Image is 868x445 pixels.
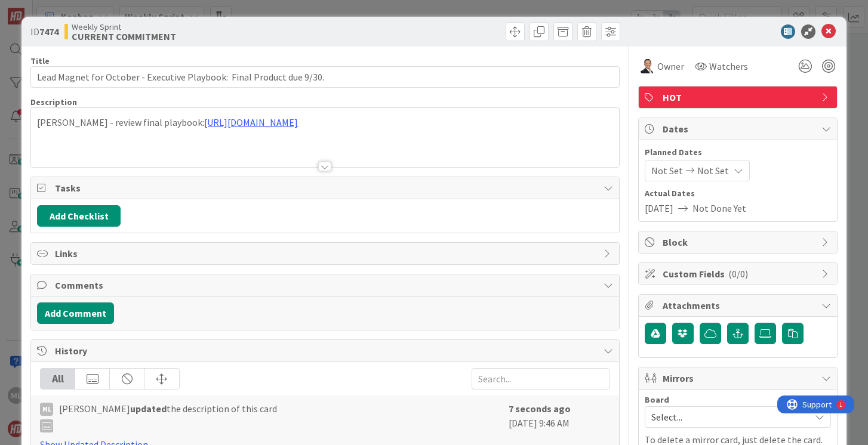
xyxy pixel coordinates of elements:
span: [DATE] [645,201,673,215]
b: 7474 [39,26,59,38]
span: HOT [663,90,815,104]
span: Owner [657,59,684,73]
span: Attachments [663,298,815,313]
span: Weekly Sprint [72,22,176,32]
span: Actual Dates [645,187,831,200]
span: Support [25,2,54,16]
p: [PERSON_NAME] - review final playbook: [37,116,612,129]
span: Tasks [55,181,597,195]
span: Planned Dates [645,146,831,159]
b: 7 seconds ago [509,403,571,415]
span: Not Done Yet [692,201,746,215]
span: Board [645,395,669,404]
span: Select... [651,409,804,425]
span: Custom Fields [663,267,815,281]
div: ML [40,403,53,416]
b: updated [130,403,167,415]
span: Dates [663,122,815,136]
span: [PERSON_NAME] the description of this card [59,401,277,432]
span: Block [663,235,815,249]
span: Watchers [709,59,748,73]
img: SL [641,59,655,73]
input: type card name here... [30,66,619,88]
button: Add Checklist [37,205,121,227]
span: Comments [55,278,597,292]
span: ID [30,24,59,39]
span: Description [30,97,77,107]
button: Add Comment [37,302,114,324]
span: Not Set [697,163,729,178]
span: Not Set [651,163,683,178]
span: ( 0/0 ) [728,268,748,280]
label: Title [30,55,50,66]
input: Search... [472,368,610,390]
b: CURRENT COMMITMENT [72,32,176,41]
span: History [55,344,597,358]
span: Mirrors [663,371,815,385]
span: Links [55,246,597,261]
div: All [41,369,75,389]
a: [URL][DOMAIN_NAME] [204,116,298,128]
div: 1 [62,5,65,14]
